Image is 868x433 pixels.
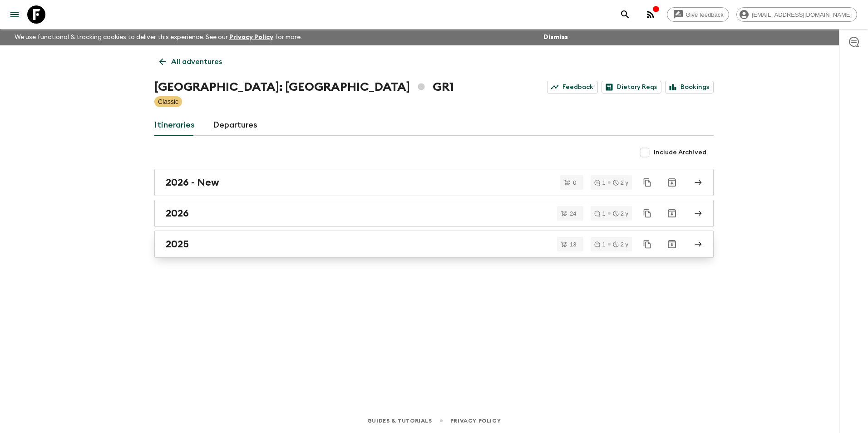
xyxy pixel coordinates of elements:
a: Privacy Policy [450,416,501,426]
h1: [GEOGRAPHIC_DATA]: [GEOGRAPHIC_DATA] GR1 [154,78,454,96]
h2: 2026 [166,207,189,219]
div: [EMAIL_ADDRESS][DOMAIN_NAME] [736,7,857,22]
h2: 2026 - New [166,177,219,188]
a: Bookings [665,81,714,93]
a: All adventures [154,53,227,71]
div: 1 [594,241,605,247]
h2: 2025 [166,238,189,250]
span: 24 [564,211,582,216]
div: 2 y [613,180,628,186]
span: 13 [564,241,582,247]
div: 2 y [613,241,628,247]
div: 2 y [613,211,628,216]
button: search adventures [616,5,634,24]
span: 0 [567,180,582,186]
button: menu [5,5,24,24]
p: All adventures [171,56,222,67]
div: 1 [594,211,605,216]
button: Archive [663,173,681,192]
span: Include Archived [654,148,706,157]
a: Guides & Tutorials [367,416,432,426]
button: Archive [663,204,681,222]
p: We use functional & tracking cookies to deliver this experience. See our for more. [11,29,306,45]
a: Departures [213,114,257,136]
p: Classic [158,97,178,106]
button: Duplicate [639,236,656,252]
span: Give feedback [681,11,729,18]
a: Itineraries [154,114,195,136]
span: [EMAIL_ADDRESS][DOMAIN_NAME] [747,11,857,18]
div: 1 [594,180,605,186]
a: 2026 - New [154,169,714,196]
a: Privacy Policy [229,34,273,40]
button: Duplicate [639,205,656,221]
a: Give feedback [667,7,729,22]
a: Feedback [547,81,598,93]
button: Dismiss [541,31,570,44]
button: Archive [663,235,681,253]
a: Dietary Reqs [602,81,661,93]
button: Duplicate [639,174,656,191]
a: 2026 [154,200,714,227]
a: 2025 [154,231,714,258]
